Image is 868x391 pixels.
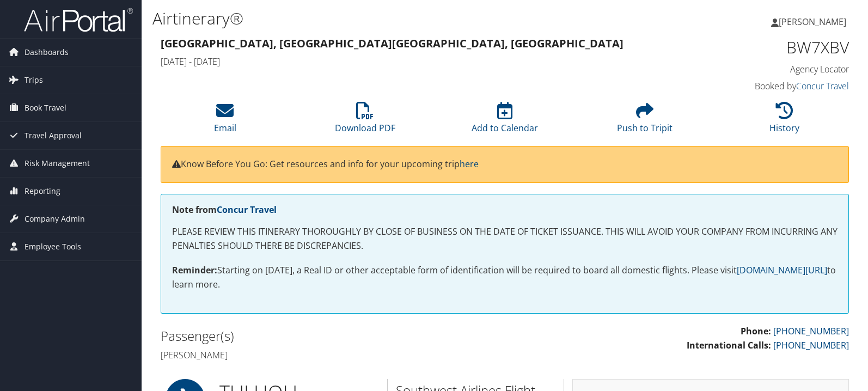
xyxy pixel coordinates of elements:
span: Trips [25,66,43,94]
h1: BW7XBV [689,36,849,59]
a: Download PDF [335,108,395,134]
a: [PERSON_NAME] [771,5,857,38]
a: Concur Travel [796,80,849,92]
h4: [PERSON_NAME] [161,349,497,361]
img: airportal-logo.png [24,7,133,33]
a: History [769,108,799,134]
h4: [DATE] - [DATE] [161,56,673,68]
span: Risk Management [25,150,90,177]
a: Email [214,108,236,134]
span: [PERSON_NAME] [779,16,846,28]
h4: Agency Locator [689,63,849,75]
p: Know Before You Go: Get resources and info for your upcoming trip [172,157,838,172]
h1: Airtinerary® [152,7,622,30]
h4: Booked by [689,80,849,92]
a: Add to Calendar [472,108,538,134]
span: Employee Tools [25,233,81,260]
span: Company Admin [25,205,85,233]
a: [DOMAIN_NAME][URL] [737,264,827,276]
span: Travel Approval [25,122,82,149]
strong: [GEOGRAPHIC_DATA], [GEOGRAPHIC_DATA] [GEOGRAPHIC_DATA], [GEOGRAPHIC_DATA] [161,36,624,51]
strong: International Calls: [687,339,771,351]
a: Concur Travel [217,204,277,216]
span: Reporting [25,178,60,205]
span: Dashboards [25,39,69,66]
h2: Passenger(s) [161,327,497,345]
span: Book Travel [25,94,66,121]
a: here [460,158,479,170]
strong: Phone: [741,325,771,337]
a: [PHONE_NUMBER] [773,325,849,337]
strong: Note from [172,204,277,216]
a: [PHONE_NUMBER] [773,339,849,351]
strong: Reminder: [172,264,217,276]
p: PLEASE REVIEW THIS ITINERARY THOROUGHLY BY CLOSE OF BUSINESS ON THE DATE OF TICKET ISSUANCE. THIS... [172,225,838,253]
p: Starting on [DATE], a Real ID or other acceptable form of identification will be required to boar... [172,264,838,291]
a: Push to Tripit [617,108,673,134]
